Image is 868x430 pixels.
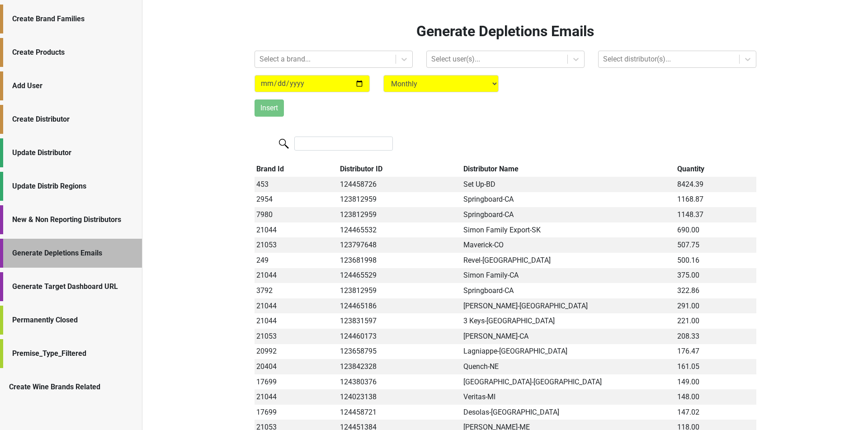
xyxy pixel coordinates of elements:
td: 149.00 [675,374,756,390]
td: 21044 [255,298,338,314]
td: 21053 [255,329,338,344]
th: Distributor ID: activate to sort column ascending [338,161,462,177]
td: 1168.87 [675,192,756,208]
td: 124023138 [338,389,462,405]
div: Add User [12,80,133,91]
td: 124460173 [338,329,462,344]
td: Springboard-CA [461,192,675,208]
td: 453 [255,177,338,192]
th: Distributor Name: activate to sort column ascending [461,161,675,177]
td: 124458726 [338,177,462,192]
td: 291.00 [675,298,756,314]
td: 21044 [255,222,338,238]
td: 3792 [255,283,338,298]
div: Update Distributor [12,147,133,158]
td: 148.00 [675,389,756,405]
div: Generate Depletions Emails [12,248,133,259]
td: 17699 [255,405,338,420]
td: 124458721 [338,405,462,420]
div: Create Brand Families [12,14,133,24]
td: 124465186 [338,298,462,314]
div: New & Non Reporting Distributors [12,214,133,225]
td: 208.33 [675,329,756,344]
td: 124380376 [338,374,462,390]
td: [PERSON_NAME]-CA [461,329,675,344]
td: 249 [255,253,338,268]
div: Generate Target Dashboard URL [12,281,133,292]
td: 21044 [255,268,338,284]
td: Springboard-CA [461,283,675,298]
td: [GEOGRAPHIC_DATA]-[GEOGRAPHIC_DATA] [461,374,675,390]
td: 20404 [255,359,338,374]
td: Desolas-[GEOGRAPHIC_DATA] [461,405,675,420]
td: 124465529 [338,268,462,284]
td: 507.75 [675,237,756,253]
h2: Generate Depletions Emails [255,23,756,40]
button: Insert [255,99,284,117]
td: Lagniappe-[GEOGRAPHIC_DATA] [461,344,675,359]
td: 21053 [255,237,338,253]
td: 375.00 [675,268,756,284]
div: Update Distrib Regions [12,181,133,192]
td: 123797648 [338,237,462,253]
td: 21044 [255,313,338,329]
td: 21044 [255,389,338,405]
div: Create Wine Brands Related [9,382,133,392]
td: 123831597 [338,313,462,329]
td: 690.00 [675,222,756,238]
td: 8424.39 [675,177,756,192]
td: 221.00 [675,313,756,329]
td: Set Up-BD [461,177,675,192]
td: 147.02 [675,405,756,420]
th: Quantity: activate to sort column ascending [675,161,756,177]
td: Maverick-CO [461,237,675,253]
td: 20992 [255,344,338,359]
div: Premise_Type_Filtered [12,348,133,359]
td: 123681998 [338,253,462,268]
td: Simon Family Export-SK [461,222,675,238]
td: Springboard-CA [461,207,675,222]
div: Create Distributor [12,114,133,125]
td: 7980 [255,207,338,222]
td: Simon Family-CA [461,268,675,284]
th: Brand Id: activate to sort column ascending [255,161,338,177]
div: Permanently Closed [12,315,133,326]
td: 123842328 [338,359,462,374]
td: 3 Keys-[GEOGRAPHIC_DATA] [461,313,675,329]
td: Revel-[GEOGRAPHIC_DATA] [461,253,675,268]
td: Veritas-MI [461,389,675,405]
td: 500.16 [675,253,756,268]
td: 161.05 [675,359,756,374]
td: 124465532 [338,222,462,238]
td: 123658795 [338,344,462,359]
td: 322.86 [675,283,756,298]
td: 123812959 [338,283,462,298]
td: 123812959 [338,192,462,208]
td: Quench-NE [461,359,675,374]
td: 17699 [255,374,338,390]
td: [PERSON_NAME]-[GEOGRAPHIC_DATA] [461,298,675,314]
td: 2954 [255,192,338,208]
td: 176.47 [675,344,756,359]
div: Create Products [12,47,133,58]
td: 123812959 [338,207,462,222]
td: 1148.37 [675,207,756,222]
